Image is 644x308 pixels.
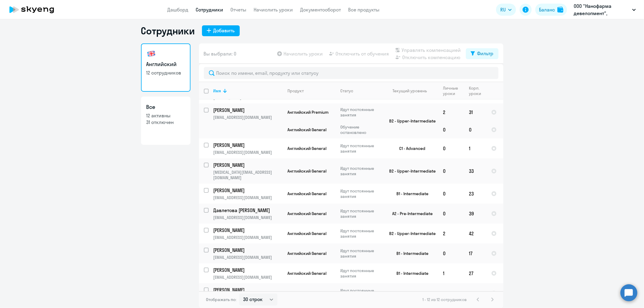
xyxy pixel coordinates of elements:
[213,162,283,168] a: [PERSON_NAME]
[464,138,486,158] td: 1
[341,268,382,279] p: Идут постоянные занятия
[464,283,486,303] td: 23
[213,88,283,94] div: Имя
[382,158,438,184] td: B2 - Upper-Intermediate
[146,119,185,125] p: 31 отключен
[496,4,516,16] button: RU
[288,271,327,276] span: Английский General
[213,107,283,113] a: [PERSON_NAME]
[213,207,282,214] p: Давлетова [PERSON_NAME]
[341,107,382,118] p: Идут постоянные занятия
[464,103,486,121] td: 31
[213,287,283,293] a: [PERSON_NAME]
[438,283,464,303] td: 0
[438,138,464,158] td: 0
[382,138,438,158] td: C1 - Advanced
[141,25,195,37] h1: Сотрудники
[535,4,567,16] button: Балансbalance
[464,243,486,263] td: 17
[464,204,486,224] td: 39
[288,110,329,115] span: Английский Premium
[231,7,247,13] a: Отчеты
[213,267,282,273] p: [PERSON_NAME]
[168,7,189,13] a: Дашборд
[382,224,438,243] td: B2 - Upper-Intermediate
[202,25,240,36] button: Добавить
[464,121,486,138] td: 0
[204,50,237,57] span: Вы выбрали: 0
[341,288,382,299] p: Идут постоянные занятия
[571,2,639,17] button: ООО "Нанофарма девелопмент", НАНОФАРМА ДЕВЕЛОПМЕНТ, ООО
[469,85,486,96] div: Корп. уроки
[213,247,283,253] a: [PERSON_NAME]
[382,184,438,204] td: B1 - Intermediate
[146,112,185,119] p: 12 активны
[288,211,327,216] span: Английский General
[464,158,486,184] td: 33
[464,263,486,283] td: 27
[443,85,464,96] div: Личные уроки
[438,204,464,224] td: 0
[382,243,438,263] td: B1 - Intermediate
[341,124,382,135] p: Обучение остановлено
[213,187,282,194] p: [PERSON_NAME]
[341,88,354,94] div: Статус
[464,184,486,204] td: 23
[288,251,327,256] span: Английский General
[146,103,185,111] h3: Все
[254,7,293,13] a: Начислить уроки
[213,215,283,220] p: [EMAIL_ADDRESS][DOMAIN_NAME]
[466,48,498,59] button: Фильтр
[341,143,382,154] p: Идут постоянные занятия
[288,291,327,296] span: Английский General
[341,228,382,239] p: Идут постоянные занятия
[557,7,563,13] img: balance
[382,204,438,224] td: A2 - Pre-Intermediate
[288,127,327,132] span: Английский General
[288,146,327,151] span: Английский General
[146,69,185,76] p: 12 сотрудников
[146,49,156,59] img: english
[300,7,341,13] a: Документооборот
[196,7,223,13] a: Сотрудники
[477,50,494,57] div: Фильтр
[387,88,438,94] div: Текущий уровень
[213,150,283,155] p: [EMAIL_ADDRESS][DOMAIN_NAME]
[539,6,555,13] div: Баланс
[206,297,237,302] span: Отображать по:
[382,103,438,138] td: B2 - Upper-Intermediate
[213,142,283,148] a: [PERSON_NAME]
[288,88,304,94] div: Продукт
[141,43,191,92] a: Английский12 сотрудников
[213,207,283,214] a: Давлетова [PERSON_NAME]
[438,158,464,184] td: 0
[438,184,464,204] td: 0
[146,60,185,68] h3: Английский
[382,263,438,283] td: B1 - Intermediate
[204,67,498,79] input: Поиск по имени, email, продукту или статусу
[213,27,235,34] div: Добавить
[341,188,382,199] p: Идут постоянные занятия
[438,263,464,283] td: 1
[341,248,382,259] p: Идут постоянные занятия
[213,88,221,94] div: Имя
[348,7,380,13] a: Все продукты
[288,231,327,236] span: Английский General
[213,162,282,168] p: [PERSON_NAME]
[500,6,506,13] span: RU
[213,142,282,148] p: [PERSON_NAME]
[423,297,467,302] span: 1 - 12 из 12 сотрудников
[213,107,282,113] p: [PERSON_NAME]
[213,247,282,253] p: [PERSON_NAME]
[438,224,464,243] td: 2
[341,166,382,176] p: Идут постоянные занятия
[213,115,283,120] p: [EMAIL_ADDRESS][DOMAIN_NAME]
[213,227,282,233] p: [PERSON_NAME]
[341,208,382,219] p: Идут постоянные занятия
[392,88,427,94] div: Текущий уровень
[574,2,630,17] p: ООО "Нанофарма девелопмент", НАНОФАРМА ДЕВЕЛОПМЕНТ, ООО
[213,195,283,200] p: [EMAIL_ADDRESS][DOMAIN_NAME]
[438,243,464,263] td: 0
[213,255,283,260] p: [EMAIL_ADDRESS][DOMAIN_NAME]
[213,187,283,194] a: [PERSON_NAME]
